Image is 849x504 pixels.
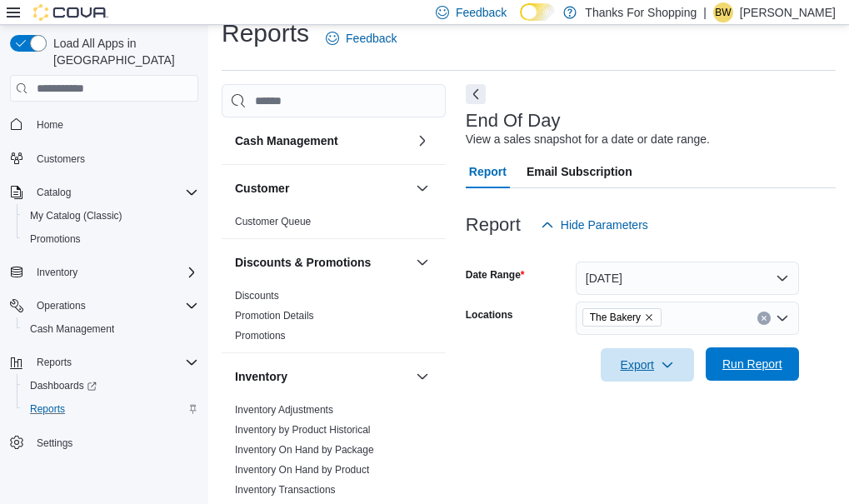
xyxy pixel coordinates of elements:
[37,437,72,450] span: Settings
[30,149,92,169] a: Customers
[235,290,279,302] a: Discounts
[466,215,521,235] h3: Report
[17,374,205,397] a: Dashboards
[3,261,205,284] button: Inventory
[235,403,333,417] span: Inventory Adjustments
[466,111,561,131] h3: End Of Day
[30,296,92,316] button: Operations
[235,404,333,416] a: Inventory Adjustments
[23,229,198,249] span: Promotions
[3,112,205,136] button: Home
[30,182,198,202] span: Catalog
[611,348,684,382] span: Export
[235,216,311,227] a: Customer Queue
[412,367,432,387] button: Inventory
[466,84,486,104] button: Next
[235,464,369,476] a: Inventory On Hand by Product
[235,180,409,197] button: Customer
[235,254,409,271] button: Discounts & Promotions
[10,105,198,498] nav: Complex example
[235,483,336,497] span: Inventory Transactions
[23,319,121,339] a: Cash Management
[30,432,198,453] span: Settings
[30,379,97,392] span: Dashboards
[33,4,108,21] img: Cova
[235,463,369,477] span: Inventory On Hand by Product
[17,204,205,227] button: My Catalog (Classic)
[466,308,513,322] label: Locations
[37,266,77,279] span: Inventory
[3,351,205,374] button: Reports
[534,208,655,242] button: Hide Parameters
[30,262,84,282] button: Inventory
[469,155,507,188] span: Report
[30,182,77,202] button: Catalog
[235,443,374,457] span: Inventory On Hand by Package
[235,368,409,385] button: Inventory
[235,180,289,197] h3: Customer
[715,2,731,22] span: BW
[17,397,205,421] button: Reports
[722,356,782,372] span: Run Report
[47,35,198,68] span: Load All Apps in [GEOGRAPHIC_DATA]
[706,347,799,381] button: Run Report
[576,262,799,295] button: [DATE]
[3,147,205,171] button: Customers
[235,254,371,271] h3: Discounts & Promotions
[23,376,103,396] a: Dashboards
[235,330,286,342] a: Promotions
[235,215,311,228] span: Customer Queue
[3,181,205,204] button: Catalog
[319,22,403,55] a: Feedback
[30,262,198,282] span: Inventory
[235,484,336,496] a: Inventory Transactions
[30,402,65,416] span: Reports
[222,286,446,352] div: Discounts & Promotions
[3,431,205,455] button: Settings
[30,232,81,246] span: Promotions
[585,2,697,22] p: Thanks For Shopping
[412,131,432,151] button: Cash Management
[37,299,86,312] span: Operations
[713,2,733,22] div: Belinda Worrall
[412,178,432,198] button: Customer
[235,423,371,437] span: Inventory by Product Historical
[412,252,432,272] button: Discounts & Promotions
[235,424,371,436] a: Inventory by Product Historical
[30,113,198,134] span: Home
[466,131,710,148] div: View a sales snapshot for a date or date range.
[30,322,114,336] span: Cash Management
[520,21,521,22] span: Dark Mode
[37,118,63,132] span: Home
[527,155,632,188] span: Email Subscription
[235,309,314,322] span: Promotion Details
[346,30,397,47] span: Feedback
[30,433,79,453] a: Settings
[23,376,198,396] span: Dashboards
[23,319,198,339] span: Cash Management
[235,329,286,342] span: Promotions
[30,296,198,316] span: Operations
[30,209,122,222] span: My Catalog (Classic)
[23,399,198,419] span: Reports
[590,309,641,326] span: The Bakery
[30,352,78,372] button: Reports
[37,186,71,199] span: Catalog
[235,444,374,456] a: Inventory On Hand by Package
[235,368,287,385] h3: Inventory
[23,399,72,419] a: Reports
[37,356,72,369] span: Reports
[222,17,309,50] h1: Reports
[30,148,198,169] span: Customers
[235,132,338,149] h3: Cash Management
[235,289,279,302] span: Discounts
[582,308,662,327] span: The Bakery
[456,4,507,21] span: Feedback
[37,152,85,166] span: Customers
[235,310,314,322] a: Promotion Details
[222,212,446,238] div: Customer
[520,3,555,21] input: Dark Mode
[466,268,525,282] label: Date Range
[561,217,648,233] span: Hide Parameters
[17,227,205,251] button: Promotions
